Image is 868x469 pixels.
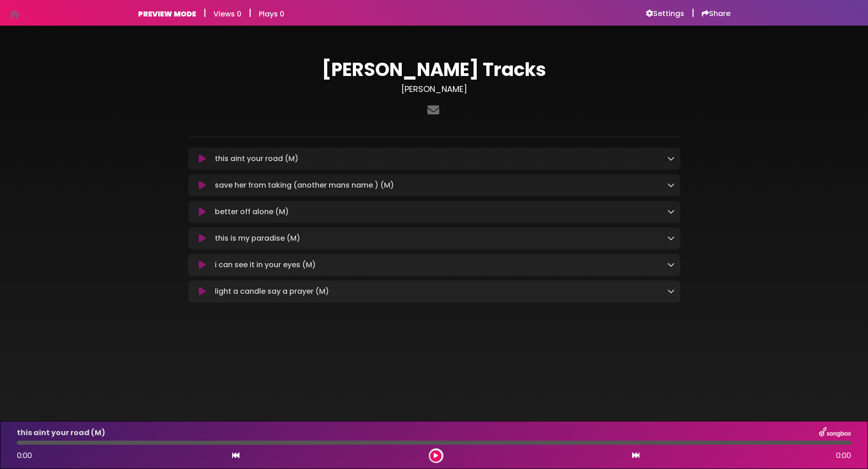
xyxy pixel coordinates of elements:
[203,7,206,18] h5: |
[215,259,316,270] p: i can see it in your eyes (M)
[215,233,300,244] p: this is my paradise (M)
[213,10,241,18] h6: Views 0
[259,10,284,18] h6: Plays 0
[646,9,684,18] a: Settings
[249,7,251,18] h5: |
[215,286,329,297] p: light a candle say a prayer (M)
[138,10,196,18] h6: PREVIEW MODE
[188,84,680,94] h3: [PERSON_NAME]
[702,9,730,18] a: Share
[188,59,680,81] h1: [PERSON_NAME] Tracks
[692,7,694,18] h5: |
[215,206,289,217] p: better off alone (M)
[215,153,298,164] p: this aint your road (M)
[215,180,394,191] p: save her from taking (another mans name ) (M)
